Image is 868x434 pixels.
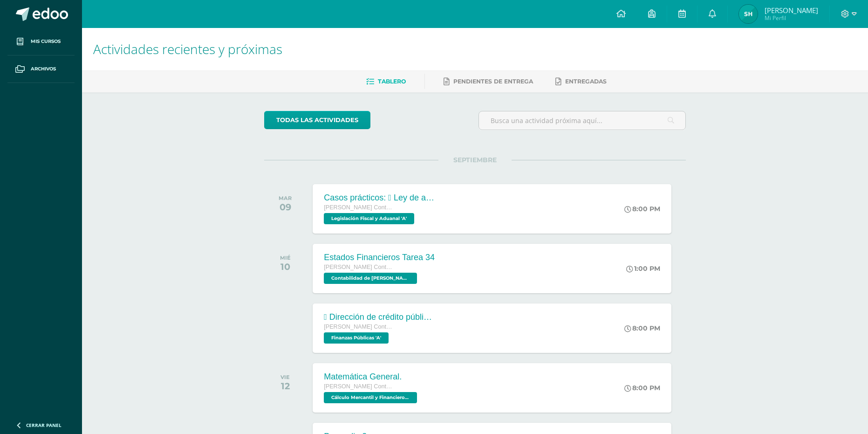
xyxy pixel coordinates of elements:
div: Matemática General. [324,372,419,382]
a: Tablero [366,74,406,89]
span: Tablero [378,78,406,85]
span: [PERSON_NAME] Contador con Orientación en Computación [324,383,394,390]
span: Finanzas Públicas 'A' [324,332,389,344]
div: 1:00 PM [626,264,660,273]
span: Mis cursos [31,38,61,45]
span: Contabilidad de Costos 'A' [324,273,417,284]
span: Entregadas [565,78,607,85]
div: MAR [279,195,292,201]
div: Estados Financieros Tarea 34 [324,253,435,262]
span: [PERSON_NAME] Contador con Orientación en Computación [324,264,394,270]
a: Pendientes de entrega [444,74,533,89]
div: 8:00 PM [624,384,660,392]
div: 10 [280,261,291,272]
input: Busca una actividad próxima aquí... [479,111,685,130]
span: Cerrar panel [26,422,62,428]
div: VIE [280,374,290,380]
span: [PERSON_NAME] Contador con Orientación en Computación [324,204,394,211]
div: 09 [279,201,292,213]
div: 12 [280,380,290,392]
a: Archivos [7,55,75,83]
span: Archivos [31,65,56,73]
div: 8:00 PM [624,205,660,213]
span: Pendientes de entrega [453,78,533,85]
div: 8:00 PM [624,324,660,332]
span: Actividades recientes y próximas [93,40,282,58]
span: Mi Perfil [765,14,818,22]
a: Entregadas [555,74,607,89]
span: Legislación Fiscal y Aduanal 'A' [324,213,414,224]
img: df3e08b183c7ebf2a6633e110e182967.png [739,5,758,23]
span: SEPTIEMBRE [438,156,512,164]
div: Casos prácticos:  Ley de actualización tributaria.  Ley del IVA. [324,193,436,203]
div: MIÉ [280,255,291,261]
a: Mis cursos [7,28,75,55]
div:  Dirección de crédito público  Dirección de bienes del Estado.  Dirección de adquisiciones del... [324,312,436,322]
a: todas las Actividades [264,111,370,129]
span: [PERSON_NAME] [765,6,818,15]
span: [PERSON_NAME] Contador con Orientación en Computación [324,324,394,330]
span: Cálculo Mercantil y Financiero 'A' [324,392,417,403]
